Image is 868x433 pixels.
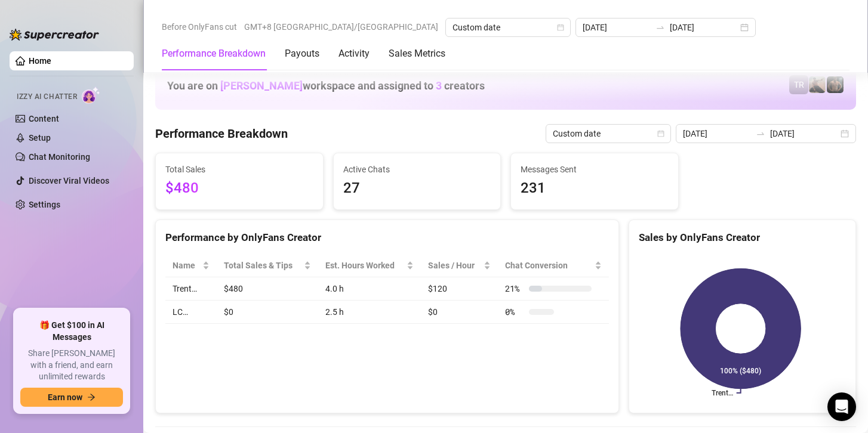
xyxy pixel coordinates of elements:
span: Custom date [553,125,664,143]
div: Est. Hours Worked [325,259,404,272]
span: Izzy AI Chatter [17,91,77,103]
td: $480 [217,277,318,301]
input: End date [770,127,838,140]
text: Trent… [712,389,733,397]
span: TR [794,78,804,91]
span: Total Sales [165,163,313,176]
span: Sales / Hour [428,259,482,272]
span: Before OnlyFans cut [162,18,237,36]
span: Name [173,259,200,272]
button: Earn nowarrow-right [20,388,123,407]
img: LC [809,76,826,93]
span: GMT+8 [GEOGRAPHIC_DATA]/[GEOGRAPHIC_DATA] [244,18,438,36]
div: Open Intercom Messenger [827,392,856,421]
td: $0 [421,301,498,324]
td: $0 [217,301,318,324]
span: 27 [343,177,491,200]
a: Setup [29,133,51,143]
span: calendar [557,24,564,31]
span: swap-right [655,23,665,32]
input: Start date [583,21,651,34]
td: LC… [165,301,217,324]
span: 3 [436,79,442,92]
span: arrow-right [87,393,96,401]
td: Trent… [165,277,217,301]
h1: You are on workspace and assigned to creators [167,79,485,92]
span: swap-right [756,129,765,138]
a: Chat Monitoring [29,152,90,162]
a: Content [29,114,59,123]
div: Sales Metrics [389,47,445,61]
th: Name [165,254,217,277]
span: to [756,129,765,138]
span: Custom date [453,18,564,36]
span: [PERSON_NAME] [220,79,303,92]
td: $120 [421,277,498,301]
div: Performance Breakdown [162,47,266,61]
span: $480 [165,177,313,200]
span: to [655,23,665,32]
span: Messages Sent [521,163,669,176]
span: Earn now [48,392,82,402]
th: Chat Conversion [498,254,609,277]
img: logo-BBDzfeDw.svg [10,29,99,41]
span: 231 [521,177,669,200]
a: Settings [29,200,60,209]
img: AI Chatter [82,86,100,104]
span: 0 % [505,305,524,318]
input: Start date [683,127,751,140]
input: End date [670,21,738,34]
span: 🎁 Get $100 in AI Messages [20,320,123,343]
h4: Performance Breakdown [155,125,288,142]
div: Sales by OnlyFans Creator [639,230,846,246]
a: Discover Viral Videos [29,176,109,185]
th: Sales / Hour [421,254,498,277]
div: Payouts [285,47,319,61]
span: Total Sales & Tips [224,259,301,272]
th: Total Sales & Tips [217,254,318,277]
span: Chat Conversion [505,259,592,272]
span: calendar [657,130,664,137]
td: 2.5 h [318,301,421,324]
div: Activity [338,47,370,61]
div: Performance by OnlyFans Creator [165,230,609,246]
span: 21 % [505,282,524,295]
td: 4.0 h [318,277,421,301]
span: Share [PERSON_NAME] with a friend, and earn unlimited rewards [20,348,123,383]
a: Home [29,56,51,66]
img: Trent [827,76,844,93]
span: Active Chats [343,163,491,176]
